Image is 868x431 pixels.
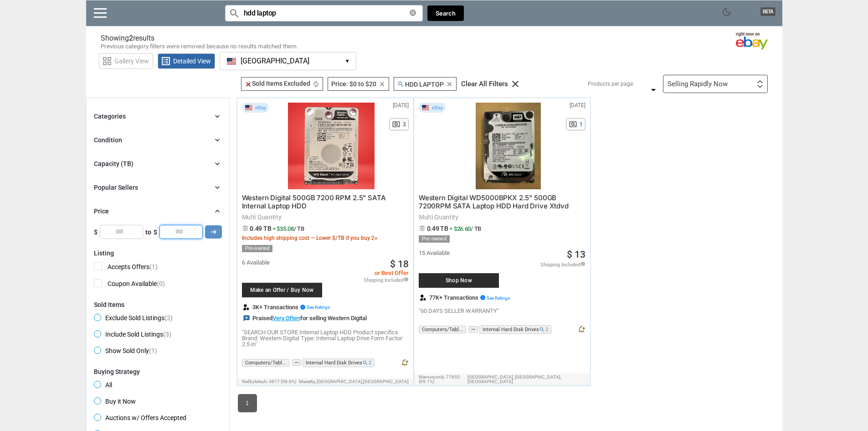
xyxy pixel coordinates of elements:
span: Multi Quantity [419,214,586,220]
i: search [397,81,404,88]
span: 77K+ Transactions [429,295,510,301]
i: autorenew [313,81,319,88]
span: dark_mode [721,6,732,17]
div: Previous category filters were removed because no results matched them. [101,43,298,49]
div: Condition [94,135,122,145]
div: Price [94,207,109,216]
span: 3 [403,122,406,127]
div: Categories [94,112,126,121]
span: eBay [432,105,443,110]
span: Sold Items Excluded [245,80,310,87]
a: Shop Now [419,264,514,292]
span: HDD LAPTOP [397,81,444,88]
span: / TB [294,225,304,232]
div: Praised for selling Western Digital [242,315,367,322]
span: 2 [545,327,548,332]
span: Shipping Included [540,261,586,267]
span: eBay [255,105,266,110]
span: 1 [580,122,583,127]
span: See Ratings [307,305,330,310]
span: Detailed View [173,58,211,64]
span: Auctions w/ Offers Accepted [94,414,186,425]
span: Exclude Sold Listings [94,314,173,325]
span: Coupon Available [94,279,165,291]
button: Search [427,5,464,21]
span: ▾ [346,58,349,65]
div: Listing [94,249,222,257]
span: 15 Available [419,250,450,256]
span: $ [94,229,98,235]
i: notification_add [401,358,409,367]
span: or Best Offer [364,270,409,276]
div: Pre-owned [242,245,273,252]
img: USA Flag [245,104,253,111]
i: clear [446,81,453,88]
img: US Flag [227,58,236,65]
span: Include Sold Listings [94,330,171,341]
span: Buy it Now [94,397,136,408]
a: 1 [238,394,257,412]
i: info [480,295,486,301]
span: Computers/Tabl... [242,359,289,367]
div: Buying Strategy [94,368,222,375]
span: All [94,381,112,392]
span: $ [154,229,157,235]
span: [GEOGRAPHIC_DATA] [241,57,309,65]
i: arrow_right_alt [209,228,218,236]
i: search [539,327,545,332]
span: list_alt [160,56,171,67]
button: notification_add [401,358,409,369]
button: more_horiz [469,326,478,333]
a: $ 13 [567,250,586,260]
span: [DATE] [393,103,409,108]
span: 2 [129,34,133,42]
i: chevron_right [213,207,222,216]
a: Western Digital 500GB 7200 RPM 2.5" SATA Internal Laptop HDD [242,195,386,210]
i: search [229,7,240,19]
span: 0.49 TB [427,225,448,232]
button: arrow_right_alt [205,225,222,239]
i: clear [410,10,416,16]
span: / TB [471,225,481,232]
div: Products per page: [588,81,634,87]
button: notification_add [577,325,586,335]
input: Search for models [225,5,423,21]
div: Pre-owned [419,235,450,243]
span: [GEOGRAPHIC_DATA], [GEOGRAPHIC_DATA],[GEOGRAPHIC_DATA] [467,375,586,384]
span: pageview [569,120,577,129]
span: = $26.60 [449,225,481,232]
span: Internal Hard Disk Drives [303,358,375,367]
span: Shop Now [423,278,494,283]
span: redbytetech: [242,379,268,384]
a: Very Often [272,315,300,322]
span: (3) [163,331,171,338]
span: Western Digital 500GB 7200 RPM 2.5" SATA Internal Laptop HDD [242,193,386,210]
span: (1) [149,263,158,270]
span: Internal Hard Disk Drives [479,325,551,334]
p: "SEARCH OUR STORE Internal Laptop HDD Product specifics Brand: Western Digital Type: Internal Lap... [242,329,409,347]
span: Gallery View [114,58,149,64]
a: $ 18 [390,260,409,269]
span: to [145,229,151,235]
span: See Ratings [487,296,510,301]
span: grid_view [102,56,113,67]
a: Western Digital WD5000BPKX 2.5" 500GB 7200RPM SATA Laptop HDD Hard Drive Xtdvd [419,195,569,210]
span: 0.49 TB [250,225,271,232]
span: Showing results [101,35,298,49]
i: info [580,261,586,266]
span: 3K+ Transactions [252,304,330,310]
div: Capacity (TB) [94,159,134,168]
i: search [362,360,368,366]
div: Selling Rapidly Now [668,81,728,88]
span: more_horiz [469,326,478,332]
p: "60 DAYS SELLER WARRANTY" [419,308,586,314]
span: Computers/Tabl... [419,326,466,333]
i: chevron_right [213,135,222,145]
span: Western Digital WD5000BPKX 2.5" 500GB 7200RPM SATA Laptop HDD Hard Drive Xtdvd [419,193,569,210]
span: Marietta, [GEOGRAPHIC_DATA],[GEOGRAPHIC_DATA] [299,379,409,384]
i: clear [510,78,521,89]
button: more_horiz [292,359,301,366]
